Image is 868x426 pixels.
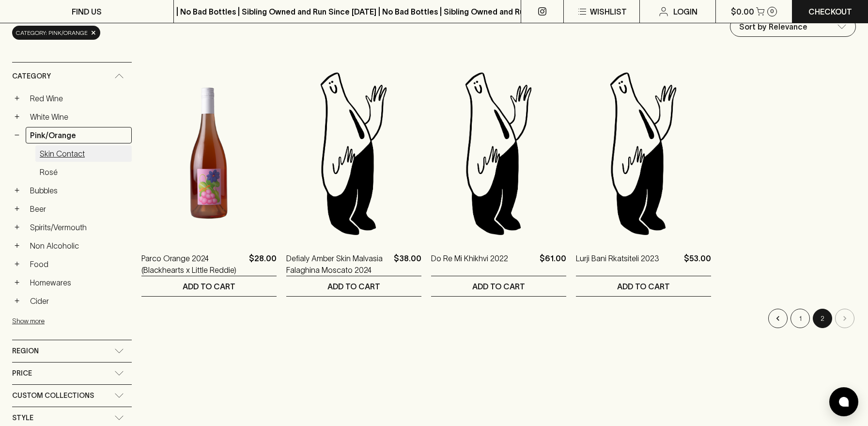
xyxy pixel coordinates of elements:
[431,68,566,238] img: Blackhearts & Sparrows Man
[35,164,132,180] a: Rosé
[286,68,421,238] img: Blackhearts & Sparrows Man
[12,296,22,306] button: +
[12,186,22,195] button: +
[576,276,711,296] button: ADD TO CART
[26,237,132,254] a: Non Alcoholic
[12,340,132,362] div: Region
[684,252,711,276] p: $53.00
[16,28,88,38] span: Category: pink/orange
[12,63,132,90] div: Category
[26,182,132,199] a: Bubbles
[576,68,711,238] img: Blackhearts & Sparrows Man
[26,127,132,143] a: Pink/Orange
[141,276,277,296] button: ADD TO CART
[183,281,235,292] p: ADD TO CART
[590,6,627,17] p: Wishlist
[12,412,33,424] span: Style
[35,145,132,162] a: Skin Contact
[673,6,697,17] p: Login
[26,274,132,291] a: Homewares
[26,109,132,125] a: White Wine
[12,367,32,379] span: Price
[472,281,525,292] p: ADD TO CART
[813,309,832,328] button: page 2
[12,241,22,251] button: +
[327,281,380,292] p: ADD TO CART
[394,252,421,276] p: $38.00
[431,276,566,296] button: ADD TO CART
[839,397,849,407] img: bubble-icon
[617,281,670,292] p: ADD TO CART
[286,252,390,276] a: Defialy Amber Skin Malvasia Falaghina Moscato 2024
[26,219,132,236] a: Spirits/Vermouth
[576,252,659,276] a: Lurji Bani Rkatsiteli 2023
[12,385,132,407] div: Custom Collections
[12,363,132,384] div: Price
[431,252,508,276] a: Do Re Mi Khikhvi 2022
[12,94,22,103] button: +
[12,112,22,122] button: +
[26,293,132,309] a: Cider
[739,21,807,32] p: Sort by Relevance
[808,6,852,17] p: Checkout
[286,276,421,296] button: ADD TO CART
[26,256,132,272] a: Food
[91,28,96,38] span: ×
[26,90,132,107] a: Red Wine
[12,130,22,140] button: −
[790,309,810,328] button: Go to page 1
[141,68,277,238] img: Parco Orange 2024 (Blackhearts x Little Reddie)
[12,70,51,82] span: Category
[141,252,245,276] a: Parco Orange 2024 (Blackhearts x Little Reddie)
[12,222,22,232] button: +
[12,204,22,214] button: +
[731,6,754,17] p: $0.00
[730,17,855,36] div: Sort by Relevance
[12,345,39,357] span: Region
[12,390,94,402] span: Custom Collections
[72,6,102,17] p: FIND US
[540,252,566,276] p: $61.00
[26,201,132,217] a: Beer
[768,309,788,328] button: Go to previous page
[770,9,774,14] p: 0
[141,309,856,328] nav: pagination navigation
[12,278,22,287] button: +
[12,311,139,331] button: Show more
[12,259,22,269] button: +
[249,252,277,276] p: $28.00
